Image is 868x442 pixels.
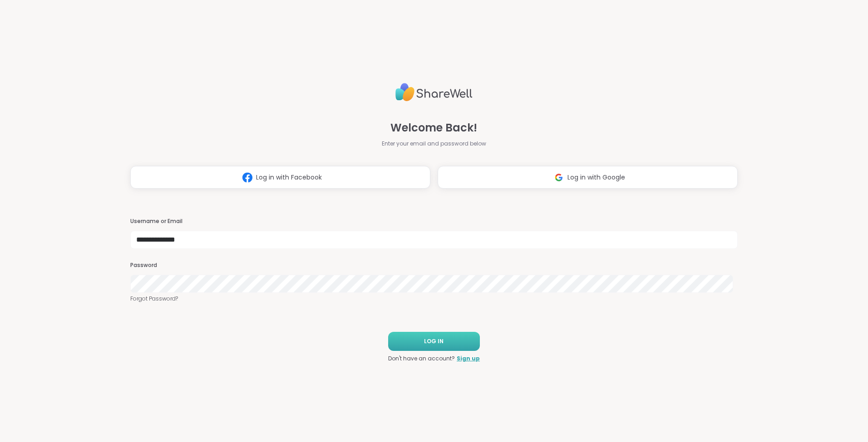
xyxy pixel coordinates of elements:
[395,79,473,105] img: ShareWell Logo
[130,218,738,225] h3: Username or Email
[382,140,486,148] span: Enter your email and password below
[130,262,738,269] h3: Password
[424,337,444,345] span: LOG IN
[239,169,256,186] img: ShareWell Logomark
[388,332,480,351] button: LOG IN
[256,173,322,182] span: Log in with Facebook
[130,295,738,303] a: Forgot Password?
[130,166,430,189] button: Log in with Facebook
[438,166,738,189] button: Log in with Google
[567,173,625,182] span: Log in with Google
[390,120,477,136] span: Welcome Back!
[457,355,480,363] a: Sign up
[388,355,455,363] span: Don't have an account?
[550,169,567,186] img: ShareWell Logomark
